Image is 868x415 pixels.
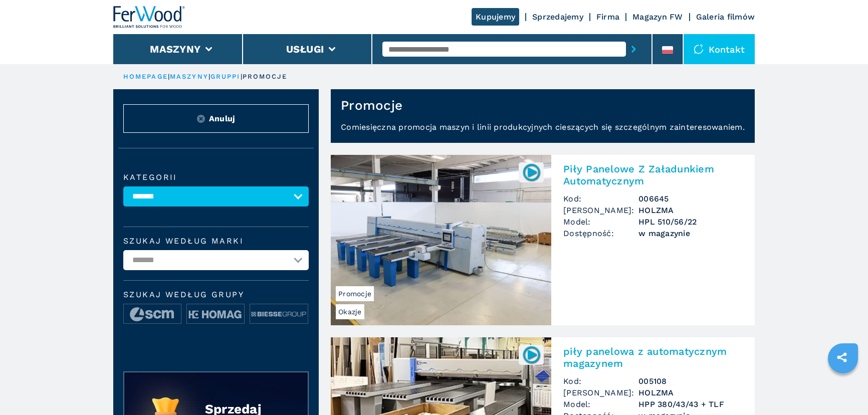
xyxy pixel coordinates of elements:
[241,73,243,80] span: |
[123,237,309,245] label: Szukaj według marki
[563,193,638,204] span: Kod:
[124,304,181,324] img: image
[123,104,309,133] button: ResetAnuluj
[563,387,638,398] span: [PERSON_NAME]:
[336,286,374,301] span: Promocje
[168,73,170,80] span: |
[563,204,638,216] span: [PERSON_NAME]:
[123,173,309,181] label: kategorii
[829,345,854,370] a: sharethis
[331,121,755,143] p: Comiesięczna promocja maszyn i linii produkcyjnych cieszących się szczególnym zainteresowaniem.
[197,115,205,123] img: Reset
[825,370,860,407] iframe: Chat
[696,12,755,22] a: Galeria filmów
[694,44,704,54] img: Kontakt
[532,12,583,22] a: Sprzedajemy
[150,43,200,55] button: Maszyny
[208,73,210,80] span: |
[170,73,208,80] a: maszyny
[243,72,288,81] p: promocje
[638,228,743,239] span: w magazynie
[331,155,755,325] a: Piły Panelowe Z Załadunkiem Automatycznym HOLZMA HPL 510/56/22OkazjePromocje006645Piły Panelowe Z...
[286,43,324,55] button: Usługi
[563,163,743,187] h2: Piły Panelowe Z Załadunkiem Automatycznym
[210,73,241,80] a: gruppi
[563,216,638,228] span: Model:
[187,304,244,324] img: image
[638,204,743,216] h3: HOLZMA
[638,398,743,410] h3: HPP 380/43/43 + TLF
[638,193,743,204] h3: 006645
[596,12,619,22] a: Firma
[638,375,743,387] h3: 005108
[123,73,168,80] a: HOMEPAGE
[522,345,541,364] img: 005108
[684,34,755,64] div: Kontakt
[632,12,683,22] a: Magazyn FW
[626,38,641,61] button: submit-button
[638,387,743,398] h3: HOLZMA
[522,162,541,182] img: 006645
[638,216,743,228] h3: HPL 510/56/22
[113,6,185,28] img: Ferwood
[336,304,364,319] span: Okazje
[250,304,307,324] img: image
[563,398,638,410] span: Model:
[563,345,743,369] h2: piły panelowa z automatycznym magazynem
[209,113,236,124] span: Anuluj
[123,291,309,299] span: Szukaj według grupy
[341,97,402,113] h1: Promocje
[563,375,638,387] span: Kod:
[331,155,551,325] img: Piły Panelowe Z Załadunkiem Automatycznym HOLZMA HPL 510/56/22
[472,8,519,26] a: Kupujemy
[563,228,638,239] span: Dostępność:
